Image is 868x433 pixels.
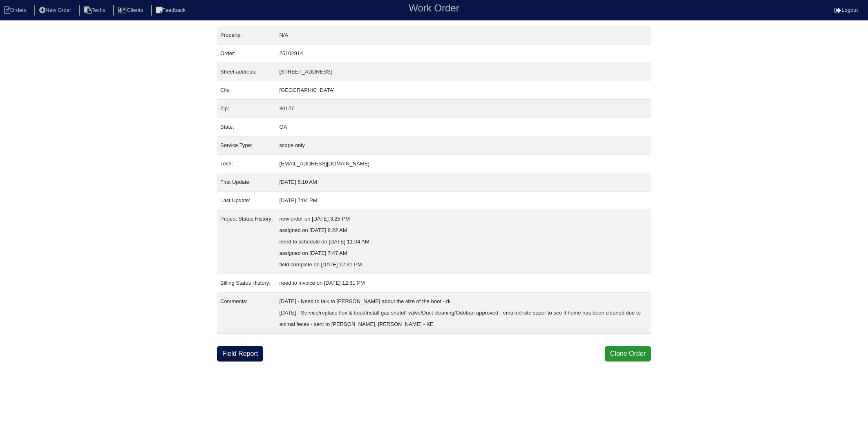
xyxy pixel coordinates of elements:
[280,236,648,248] div: need to schedule on [DATE] 11:04 AM
[113,5,150,16] li: Clients
[276,100,651,118] td: 30127
[276,173,651,192] td: [DATE] 5:10 AM
[217,45,276,63] td: Order:
[217,155,276,173] td: Tech:
[280,259,648,270] div: field complete on [DATE] 12:31 PM
[276,26,651,45] td: N/A
[34,5,78,16] li: New Order
[217,81,276,100] td: City:
[79,7,112,13] a: Techs
[605,346,651,362] button: Clone Order
[276,45,651,63] td: 25102914
[151,5,192,16] li: Feedback
[217,26,276,45] td: Property:
[276,81,651,100] td: [GEOGRAPHIC_DATA]
[280,277,648,289] div: need to invoice on [DATE] 12:31 PM
[276,192,651,210] td: [DATE] 7:04 PM
[280,213,648,225] div: new order on [DATE] 3:25 PM
[276,136,651,155] td: scope only
[217,136,276,155] td: Service Type:
[280,225,648,236] div: assigned on [DATE] 8:22 AM
[276,155,651,173] td: [EMAIL_ADDRESS][DOMAIN_NAME]
[217,63,276,81] td: Street address:
[217,210,276,274] td: Project Status History:
[276,292,651,334] td: [DATE] - Need to talk to [PERSON_NAME] about the size of the boot - rk [DATE] - Service/replace f...
[280,248,648,259] div: assigned on [DATE] 7:47 AM
[217,173,276,192] td: First Update:
[113,7,150,13] a: Clients
[34,7,78,13] a: New Order
[217,192,276,210] td: Last Update:
[79,5,112,16] li: Techs
[834,7,858,13] a: Logout
[276,63,651,81] td: [STREET_ADDRESS]
[276,118,651,136] td: GA
[217,292,276,334] td: Comments:
[217,274,276,292] td: Billing Status History:
[217,100,276,118] td: Zip:
[217,118,276,136] td: State:
[217,346,263,362] a: Field Report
